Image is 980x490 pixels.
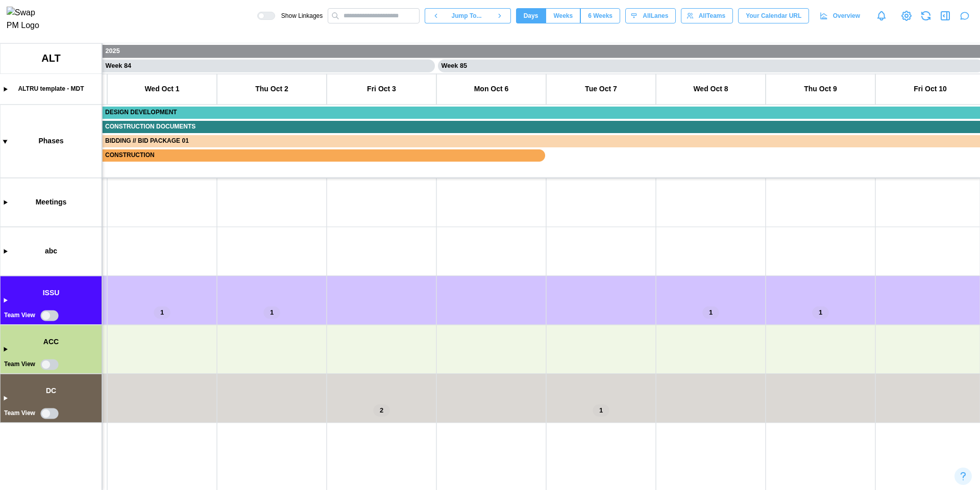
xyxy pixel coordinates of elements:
[814,8,868,23] a: Overview
[738,8,809,23] button: Your Calendar URL
[524,9,538,23] span: Days
[452,9,482,23] span: Jump To...
[588,9,612,23] span: 6 Weeks
[833,9,860,23] span: Overview
[7,7,48,32] img: Swap PM Logo
[958,9,972,23] button: Open project assistant
[625,8,676,23] button: AllLanes
[580,8,620,23] button: 6 Weeks
[447,8,488,23] button: Jump To...
[938,9,952,23] button: Open Drawer
[275,12,323,20] span: Show Linkages
[899,9,914,23] a: View Project
[516,8,546,23] button: Days
[553,9,573,23] span: Weeks
[873,7,890,24] a: Notifications
[681,8,733,23] button: AllTeams
[643,9,668,23] span: All Lanes
[919,9,933,23] button: Refresh Grid
[546,8,580,23] button: Weeks
[746,9,801,23] span: Your Calendar URL
[699,9,725,23] span: All Teams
